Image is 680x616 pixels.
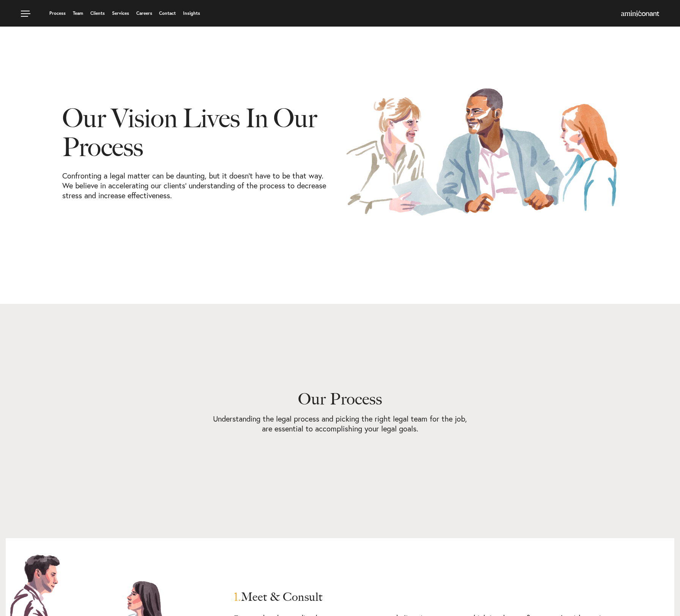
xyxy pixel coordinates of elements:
a: Services [112,11,129,16]
a: Process [49,11,66,16]
a: Careers [136,11,152,16]
a: Insights [183,11,200,16]
p: Confronting a legal matter can be daunting, but it doesn’t have to be that way. We believe in acc... [62,171,334,201]
h3: Meet & Consult [234,590,613,613]
a: Contact [159,11,176,16]
img: Amini & Conant [621,11,659,17]
img: Our Process [346,87,618,216]
a: Clients [90,11,105,16]
a: Home [621,11,659,17]
span: 1. [234,590,241,604]
h1: Our Vision Lives In Our Process [62,104,334,171]
a: Team [73,11,83,16]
